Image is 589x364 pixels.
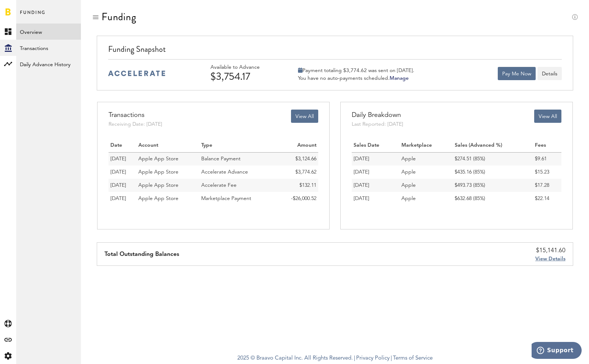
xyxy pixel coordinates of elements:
span: [DATE] [110,183,126,188]
th: Fees [533,139,561,152]
div: Funding Snapshot [108,43,562,59]
td: Apple [400,179,453,192]
th: Account [136,139,199,152]
td: Accelerate Fee [199,179,277,192]
div: You have no auto-payments scheduled. [298,75,414,82]
td: [DATE] [352,192,400,205]
span: Apple App Store [138,183,178,188]
span: $132.11 [299,183,316,188]
td: Accelerate Advance [199,165,277,179]
td: Balance Payment [199,152,277,165]
a: Daily Advance History [16,56,81,72]
td: [DATE] [352,179,400,192]
div: $3,754.17 [210,71,280,82]
span: -$26,000.52 [291,196,316,201]
td: 09/05/25 [109,152,136,165]
span: View Details [535,256,565,261]
td: $3,774.62 [277,165,318,179]
th: Date [109,139,136,152]
div: Total Outstanding Balances [104,243,179,265]
td: Apple App Store [136,179,199,192]
div: Daily Breakdown [352,110,403,121]
td: 09/04/25 [109,165,136,179]
td: $274.51 (85%) [453,152,533,165]
td: $17.28 [533,179,561,192]
button: Details [537,67,562,80]
span: Marketplace Payment [201,196,251,201]
button: Pay Me Now [498,67,536,80]
td: -$26,000.52 [277,192,318,205]
td: Apple App Store [136,165,199,179]
td: Apple App Store [136,152,199,165]
td: Apple [400,165,453,179]
div: Payment totaling $3,774.62 was sent on [DATE]. [298,67,414,74]
span: [DATE] [110,169,126,175]
td: [DATE] [352,165,400,179]
span: Apple App Store [138,156,178,161]
td: $22.14 [533,192,561,205]
a: Terms of Service [393,356,433,361]
td: Apple [400,192,453,205]
a: Manage [390,76,409,81]
div: Funding [102,11,136,23]
th: Sales Date [352,139,400,152]
td: 09/04/25 [109,179,136,192]
th: Type [199,139,277,152]
th: Marketplace [400,139,453,152]
td: $435.16 (85%) [453,165,533,179]
span: 2025 © Braavo Capital Inc. All Rights Reserved. [237,353,353,364]
span: Funding [20,8,46,24]
iframe: Opens a widget where you can find more information [532,342,582,360]
div: Receiving Date: [DATE] [109,121,162,128]
span: Balance Payment [201,156,241,161]
span: Accelerate Fee [201,183,237,188]
td: Marketplace Payment [199,192,277,205]
td: Apple App Store [136,192,199,205]
th: Sales (Advanced %) [453,139,533,152]
a: Overview [16,24,81,40]
button: View All [534,110,561,123]
span: Apple App Store [138,169,178,175]
td: 09/04/25 [109,192,136,205]
div: $15,141.60 [535,246,565,255]
td: Apple [400,152,453,165]
img: accelerate-medium-blue-logo.svg [108,71,165,76]
span: Accelerate Advance [201,169,248,175]
span: $3,774.62 [295,169,316,175]
th: Amount [277,139,318,152]
a: Privacy Policy [356,356,390,361]
div: Available to Advance [210,64,280,71]
td: $493.73 (85%) [453,179,533,192]
td: $632.68 (85%) [453,192,533,205]
div: Transactions [109,110,162,121]
td: $132.11 [277,179,318,192]
div: Last Reported: [DATE] [352,121,403,128]
a: Transactions [16,40,81,56]
td: $9.61 [533,152,561,165]
span: $3,124.66 [295,156,316,161]
td: [DATE] [352,152,400,165]
button: View All [291,110,318,123]
span: [DATE] [110,196,126,201]
span: [DATE] [110,156,126,161]
span: Apple App Store [138,196,178,201]
td: $3,124.66 [277,152,318,165]
td: $15.23 [533,165,561,179]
